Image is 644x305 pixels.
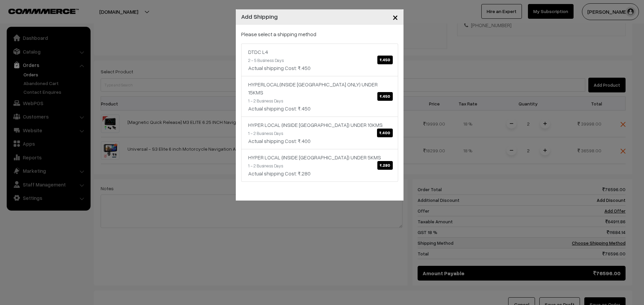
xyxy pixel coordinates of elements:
[241,44,398,76] a: DTDC L4₹.450 2 - 5 Business DaysActual shipping Cost: ₹.450
[248,169,391,177] div: Actual shipping Cost: ₹.280
[248,104,391,112] div: Actual shipping Cost: ₹.450
[377,161,392,170] span: ₹.280
[248,137,391,145] div: Actual shipping Cost: ₹.400
[248,64,391,72] div: Actual shipping Cost: ₹.450
[392,11,398,23] span: ×
[377,56,392,64] span: ₹.450
[377,129,392,137] span: ₹.400
[248,58,284,63] small: 2 - 5 Business Days
[248,153,391,161] div: HYPER LOCAL (INSIDE [GEOGRAPHIC_DATA]) UNDER 5KMS
[248,163,283,168] small: 1 - 2 Business Days
[248,98,283,103] small: 1 - 2 Business Days
[241,149,398,182] a: HYPER LOCAL (INSIDE [GEOGRAPHIC_DATA]) UNDER 5KMS₹.280 1 - 2 Business DaysActual shipping Cost: ₹...
[248,131,283,136] small: 1 - 2 Business Days
[241,117,398,149] a: HYPER LOCAL (INSIDE [GEOGRAPHIC_DATA]) UNDER 10KMS₹.400 1 - 2 Business DaysActual shipping Cost: ...
[241,12,278,21] h4: Add Shipping
[241,30,398,38] p: Please select a shipping method
[248,121,391,129] div: HYPER LOCAL (INSIDE [GEOGRAPHIC_DATA]) UNDER 10KMS
[387,7,404,27] button: Close
[241,76,398,117] a: HYPERLOCAL(INSIDE [GEOGRAPHIC_DATA] ONLY) UNDER 15KMS₹.450 1 - 2 Business DaysActual shipping Cos...
[377,92,392,101] span: ₹.450
[248,48,391,56] div: DTDC L4
[248,80,391,96] div: HYPERLOCAL(INSIDE [GEOGRAPHIC_DATA] ONLY) UNDER 15KMS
